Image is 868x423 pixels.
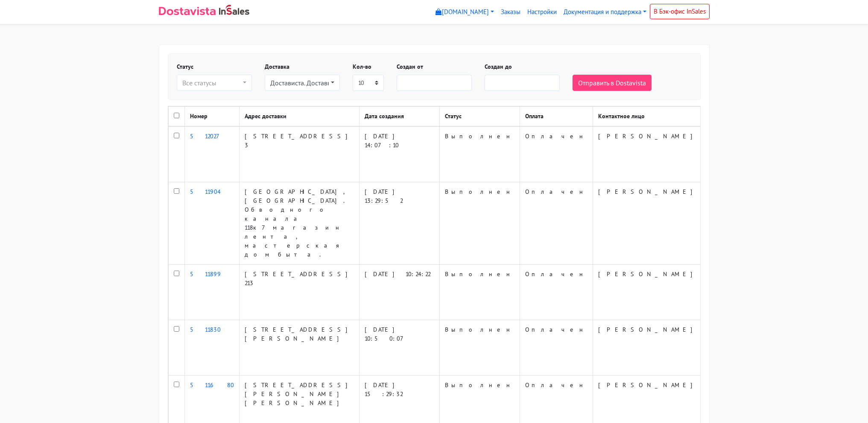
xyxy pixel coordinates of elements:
[520,265,593,320] td: Оплачен
[497,4,524,20] a: Заказы
[190,188,221,195] a: 511904
[524,4,560,20] a: Настройки
[439,126,520,182] td: Выполнен
[520,107,593,127] th: Оплата
[239,265,359,320] td: [STREET_ADDRESS] 213
[159,7,216,15] img: Dostavista - срочная курьерская служба доставки
[359,182,439,265] td: [DATE] 13:29:52
[397,62,423,71] label: Создан от
[650,4,710,19] a: В Бэк-офис InSales
[219,5,250,15] img: InSales
[270,78,329,88] div: Достависта. Доставка день в день В пределах КАД.
[190,381,234,389] a: 511680
[359,320,439,376] td: [DATE] 10:50:07
[182,78,241,88] div: Все статусы
[177,62,193,71] label: Статус
[432,4,497,20] a: [DOMAIN_NAME]
[177,75,252,91] button: Все статусы
[593,182,704,265] td: [PERSON_NAME]
[239,320,359,376] td: [STREET_ADDRESS][PERSON_NAME]
[359,265,439,320] td: [DATE] 10:24:22
[265,75,340,91] button: Достависта. Доставка день в день В пределах КАД.
[593,107,704,127] th: Контактное лицо
[593,320,704,376] td: [PERSON_NAME]
[190,132,227,140] a: 512027
[239,107,359,127] th: Адрес доставки
[520,126,593,182] td: Оплачен
[239,182,359,265] td: [GEOGRAPHIC_DATA], [GEOGRAPHIC_DATA]. Обводного канала 118к7магазин лента, мастерская дом быта.
[439,182,520,265] td: Выполнен
[353,62,371,71] label: Кол-во
[265,62,289,71] label: Доставка
[485,62,512,71] label: Создан до
[593,126,704,182] td: [PERSON_NAME]
[239,126,359,182] td: [STREET_ADDRESS] 3
[560,4,650,20] a: Документация и поддержка
[190,326,221,333] a: 511830
[190,270,221,278] a: 511899
[359,126,439,182] td: [DATE] 14:07:10
[520,320,593,376] td: Оплачен
[520,182,593,265] td: Оплачен
[359,107,439,127] th: Дата создания
[439,107,520,127] th: Статус
[593,265,704,320] td: [PERSON_NAME]
[439,320,520,376] td: Выполнен
[573,75,652,91] button: Отправить в Dostavista
[184,107,239,127] th: Номер
[439,265,520,320] td: Выполнен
